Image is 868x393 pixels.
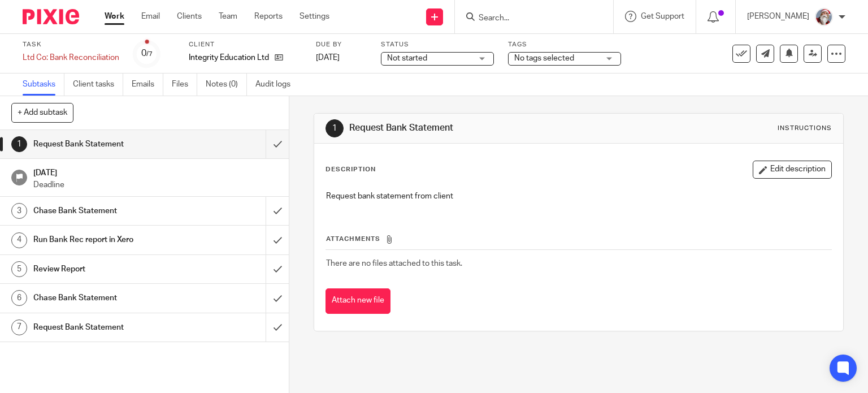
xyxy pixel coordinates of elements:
[172,74,197,96] a: Files
[132,74,163,96] a: Emails
[189,52,269,63] p: Integrity Education Ltd
[11,203,27,219] div: 3
[478,14,579,24] input: Search
[206,74,247,96] a: Notes (0)
[325,288,390,314] button: Attach new file
[105,11,124,22] a: Work
[11,103,73,122] button: + Add subtask
[316,54,340,62] span: [DATE]
[23,52,119,63] div: Ltd Co: Bank Reconciliation
[747,11,809,22] p: [PERSON_NAME]
[11,136,27,152] div: 1
[33,290,181,306] h1: Chase Bank Statement
[33,231,181,248] h1: Run Bank Rec report in Xero
[316,40,367,49] label: Due by
[177,11,202,22] a: Clients
[255,74,299,96] a: Audit logs
[325,165,376,174] p: Description
[254,11,283,22] a: Reports
[641,12,684,20] span: Get Support
[33,165,277,179] h1: [DATE]
[23,9,79,24] img: Pixie
[325,119,344,137] div: 1
[141,11,160,22] a: Email
[33,261,181,278] h1: Review Report
[381,40,494,49] label: Status
[326,260,462,267] span: There are no files attached to this task.
[33,202,181,219] h1: Chase Bank Statement
[11,232,27,248] div: 4
[778,124,832,133] div: Instructions
[73,74,123,96] a: Client tasks
[189,40,302,49] label: Client
[326,236,380,242] span: Attachments
[815,8,833,26] img: Karen%20Pic.png
[326,191,832,202] p: Request bank statement from client
[219,11,237,22] a: Team
[33,319,181,336] h1: Request Bank Statement
[753,161,832,179] button: Edit description
[387,54,427,62] span: Not started
[508,40,621,49] label: Tags
[11,261,27,277] div: 5
[11,290,27,306] div: 6
[141,47,153,60] div: 0
[514,54,574,62] span: No tags selected
[146,51,153,57] small: /7
[33,179,277,191] p: Deadline
[300,11,329,22] a: Settings
[33,136,181,153] h1: Request Bank Statement
[11,319,27,335] div: 7
[349,122,602,134] h1: Request Bank Statement
[23,40,119,49] label: Task
[23,74,64,96] a: Subtasks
